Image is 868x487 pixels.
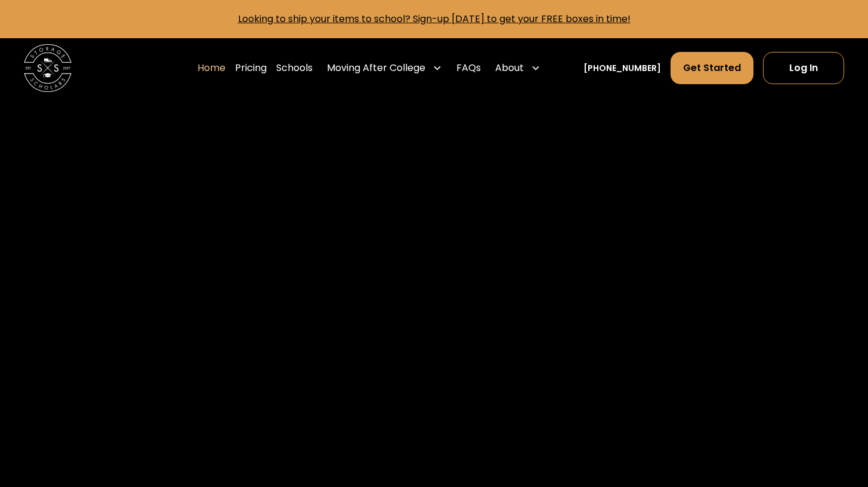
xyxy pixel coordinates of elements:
img: Storage Scholars main logo [24,44,72,92]
a: Get Started [671,52,753,84]
a: Home [197,51,226,85]
a: Looking to ship your items to school? Sign-up [DATE] to get your FREE boxes in time! [238,12,631,26]
a: Log In [763,52,844,84]
a: FAQs [456,51,481,85]
a: Schools [276,51,313,85]
a: [PHONE_NUMBER] [583,62,661,75]
a: Pricing [235,51,267,85]
div: Moving After College [327,61,425,75]
div: About [495,61,524,75]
